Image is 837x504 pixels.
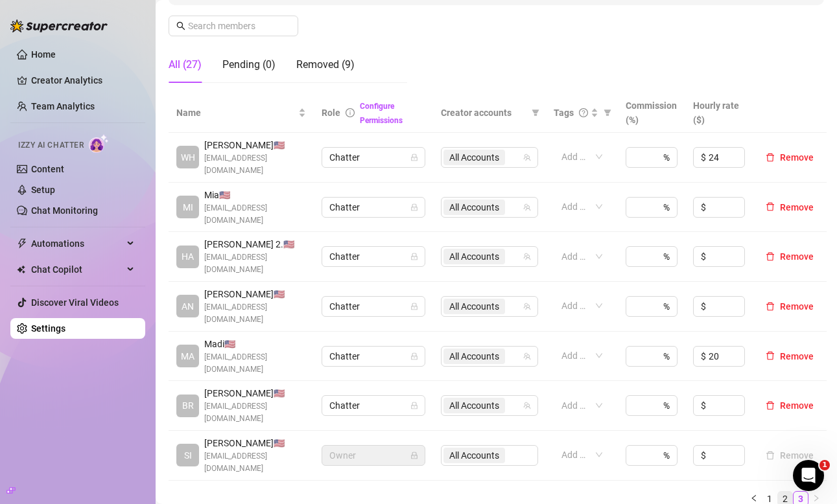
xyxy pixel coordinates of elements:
[31,164,64,174] a: Content
[31,185,55,195] a: Setup
[296,57,355,73] div: Removed (9)
[443,150,505,165] span: All Accounts
[329,247,418,266] span: Chatter
[204,386,306,400] span: [PERSON_NAME] 🇺🇸
[176,106,296,120] span: Name
[31,205,98,216] a: Chat Monitoring
[780,301,814,312] span: Remove
[604,109,611,117] span: filter
[410,452,418,459] span: lock
[410,253,418,260] span: lock
[523,352,531,360] span: team
[204,188,306,202] span: Mia 🇺🇸
[443,349,505,364] span: All Accounts
[89,134,109,153] img: AI Chatter
[329,148,418,167] span: Chatter
[443,200,505,215] span: All Accounts
[579,108,588,117] span: question-circle
[780,351,814,361] span: Remove
[766,401,775,410] span: delete
[204,152,306,177] span: [EMAIL_ADDRESS][DOMAIN_NAME]
[780,400,814,411] span: Remove
[766,302,775,311] span: delete
[188,19,280,33] input: Search members
[182,299,194,314] span: AN
[523,303,531,310] span: team
[410,352,418,360] span: lock
[780,152,814,163] span: Remove
[766,153,775,162] span: delete
[523,154,531,161] span: team
[760,200,819,215] button: Remove
[169,93,314,133] th: Name
[204,251,306,276] span: [EMAIL_ADDRESS][DOMAIN_NAME]
[18,139,84,152] span: Izzy AI Chatter
[222,57,276,73] div: Pending (0)
[760,398,819,413] button: Remove
[760,299,819,314] button: Remove
[766,252,775,261] span: delete
[812,494,820,502] span: right
[17,238,27,249] span: thunderbolt
[780,251,814,262] span: Remove
[760,349,819,364] button: Remove
[10,19,108,32] img: logo-BBDzfeDw.svg
[449,249,499,264] span: All Accounts
[780,202,814,212] span: Remove
[17,265,25,274] img: Chat Copilot
[449,150,499,165] span: All Accounts
[618,93,685,133] th: Commission (%)
[523,203,531,211] span: team
[176,21,185,30] span: search
[31,49,56,60] a: Home
[449,398,499,413] span: All Accounts
[204,202,306,227] span: [EMAIL_ADDRESS][DOMAIN_NAME]
[329,446,418,465] span: Owner
[204,337,306,351] span: Madi 🇺🇸
[204,138,306,152] span: [PERSON_NAME] 🇺🇸
[523,402,531,409] span: team
[181,150,195,165] span: WH
[819,460,830,470] span: 1
[31,259,123,280] span: Chat Copilot
[329,297,418,316] span: Chatter
[760,249,819,264] button: Remove
[204,436,306,450] span: [PERSON_NAME] 🇺🇸
[410,154,418,161] span: lock
[204,351,306,376] span: [EMAIL_ADDRESS][DOMAIN_NAME]
[441,106,526,120] span: Creator accounts
[443,398,505,413] span: All Accounts
[204,301,306,326] span: [EMAIL_ADDRESS][DOMAIN_NAME]
[760,448,819,463] button: Remove
[182,398,194,413] span: BR
[410,203,418,211] span: lock
[443,249,505,264] span: All Accounts
[766,202,775,211] span: delete
[184,448,192,463] span: SI
[31,323,65,334] a: Settings
[410,402,418,409] span: lock
[31,70,135,91] a: Creator Analytics
[204,287,306,301] span: [PERSON_NAME] 🇺🇸
[449,349,499,363] span: All Accounts
[183,200,193,214] span: MI
[31,233,123,254] span: Automations
[329,198,418,217] span: Chatter
[449,200,499,214] span: All Accounts
[523,253,531,260] span: team
[750,494,758,502] span: left
[410,303,418,310] span: lock
[181,349,195,363] span: MA
[322,108,340,118] span: Role
[346,108,355,117] span: info-circle
[182,249,194,264] span: HA
[31,297,119,308] a: Discover Viral Videos
[554,106,574,120] span: Tags
[204,450,306,475] span: [EMAIL_ADDRESS][DOMAIN_NAME]
[443,299,505,314] span: All Accounts
[169,57,202,73] div: All (27)
[532,109,539,117] span: filter
[329,347,418,366] span: Chatter
[329,396,418,415] span: Chatter
[601,103,614,122] span: filter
